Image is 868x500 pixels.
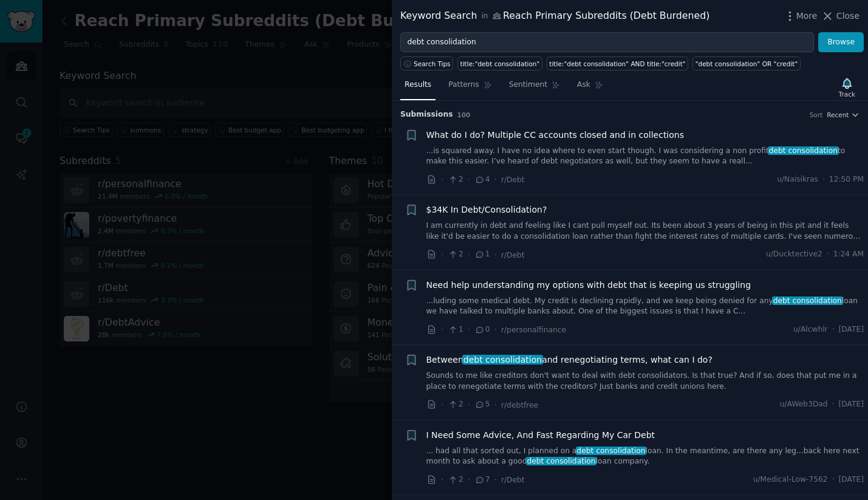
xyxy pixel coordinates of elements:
span: 100 [457,111,471,118]
span: · [827,249,829,260]
span: 5 [474,399,490,410]
a: Patterns [444,75,496,100]
span: Ask [577,80,590,91]
span: in [481,11,488,22]
span: u/Naisikras [777,174,818,185]
a: "debt consolidation" OR "credit" [692,57,801,70]
span: [DATE] [839,399,864,410]
span: · [494,248,497,261]
span: [DATE] [839,324,864,335]
button: Recent [827,111,859,119]
span: · [468,399,470,411]
span: 7 [474,474,490,485]
span: u/Alcwhlr [793,324,828,335]
span: 1:24 AM [833,249,864,260]
div: Sort [810,111,823,119]
button: Close [821,10,859,22]
span: u/Medical-Low-7562 [753,474,828,485]
a: title:"debt consolidation" AND title:"credit" [547,57,688,70]
span: · [494,323,497,336]
a: title:"debt consolidation" [457,57,542,70]
span: 2 [448,174,463,185]
button: Track [835,75,859,100]
div: Track [839,90,855,98]
span: · [468,173,470,186]
span: 0 [474,324,490,335]
a: ...is squared away. I have no idea where to even start though. I was considering a non profitdebt... [426,146,864,167]
span: 2 [448,399,463,410]
a: ... had all that sorted out, I planned on adebt consolidationloan. In the meantime, are there any... [426,446,864,467]
span: r/Debt [501,251,525,259]
div: "debt consolidation" OR "credit" [695,60,798,68]
span: 12:50 PM [829,174,864,185]
span: · [832,474,835,485]
span: · [441,173,443,186]
a: $34K In Debt/Consolidation? [426,204,547,216]
span: · [468,323,470,336]
div: title:"debt consolidation" AND title:"credit" [549,60,685,68]
span: Recent [827,111,849,119]
span: debt consolidation [768,146,839,155]
a: Ask [573,75,607,100]
span: debt consolidation [526,457,597,465]
a: Results [400,75,436,100]
span: r/personalfinance [501,326,566,334]
a: Sounds to me like creditors don't want to deal with debt consolidators. Is that true? And if so, ... [426,371,864,392]
span: r/debtfree [501,401,538,409]
button: Browse [818,32,864,53]
span: Between and renegotiating terms, what can I do? [426,354,713,366]
div: Keyword Search Reach Primary Subreddits (Debt Burdened) [400,9,709,24]
span: · [468,473,470,486]
span: · [832,324,835,335]
span: · [494,173,497,186]
span: u/AWeb3Dad [780,399,828,410]
span: · [494,399,497,411]
span: · [468,248,470,261]
span: · [822,174,825,185]
a: ...luding some medical debt. My credit is declining rapidly, and we keep being denied for anydebt... [426,296,864,317]
span: Submission s [400,109,453,120]
span: debt consolidation [772,296,843,305]
a: What do I do? Multiple CC accounts closed and in collections [426,129,685,142]
span: · [441,399,443,411]
button: More [784,10,818,22]
span: debt consolidation [576,447,647,455]
a: Need help understanding my options with debt that is keeping us struggling [426,279,751,292]
span: 1 [448,324,463,335]
span: Results [405,80,431,91]
span: Close [836,10,859,22]
span: debt consolidation [462,355,543,365]
a: I Need Some Advice, And Fast Regarding My Car Debt [426,429,655,442]
span: · [441,248,443,261]
input: Try a keyword related to your business [400,32,814,53]
span: · [441,473,443,486]
span: More [796,10,818,22]
span: · [441,323,443,336]
span: [DATE] [839,474,864,485]
div: title:"debt consolidation" [460,60,540,68]
span: Patterns [448,80,479,91]
span: · [832,399,835,410]
span: · [494,473,497,486]
span: 4 [474,174,490,185]
a: Betweendebt consolidationand renegotiating terms, what can I do? [426,354,713,366]
button: Search Tips [400,57,453,70]
span: Search Tips [414,60,451,68]
span: r/Debt [501,476,525,484]
span: 2 [448,249,463,260]
span: 2 [448,474,463,485]
a: Sentiment [505,75,564,100]
span: Sentiment [509,80,547,91]
span: 1 [474,249,490,260]
span: r/Debt [501,176,525,184]
a: I am currently in debt and feeling like I cant pull myself out. Its been about 3 years of being i... [426,221,864,242]
span: u/Ducktective2 [766,249,822,260]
